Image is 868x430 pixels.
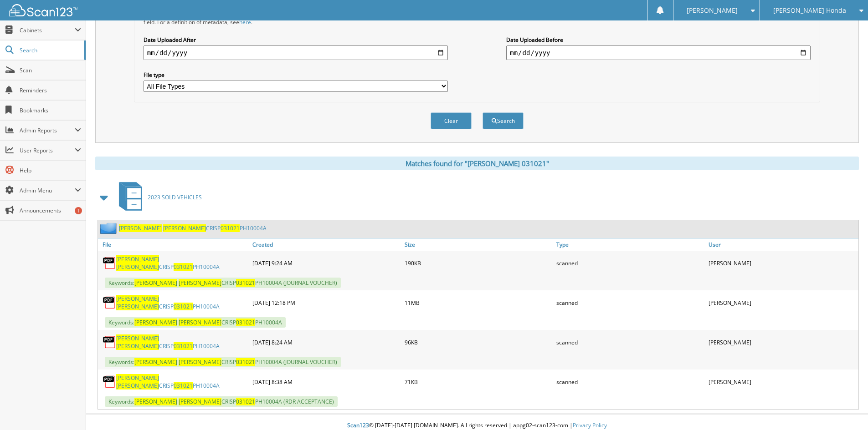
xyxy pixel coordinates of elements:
span: 031021 [174,303,193,310]
a: [PERSON_NAME] [PERSON_NAME]CRISP031021PH10004A [116,295,248,310]
span: 031021 [236,279,255,287]
span: [PERSON_NAME] [134,358,177,366]
div: [PERSON_NAME] [706,332,858,352]
span: 031021 [174,382,193,390]
span: 031021 [236,319,255,326]
span: Keywords: CRISP PH10004A (JOURNAL VOUCHER) [105,357,341,367]
img: folder2.png [100,223,119,234]
span: [PERSON_NAME] [116,382,159,390]
span: [PERSON_NAME] [134,398,177,405]
span: [PERSON_NAME] [116,263,159,271]
a: User [706,238,858,251]
span: [PERSON_NAME] [116,303,159,310]
span: [PERSON_NAME] [119,224,162,232]
span: User Reports [20,147,75,154]
span: Help [20,167,81,174]
span: 031021 [236,398,255,405]
div: [DATE] 8:24 AM [250,332,402,352]
span: 031021 [236,358,255,366]
span: Scan [20,66,81,74]
a: here [239,18,251,26]
span: [PERSON_NAME] [179,319,221,326]
span: Scan123 [347,421,369,429]
iframe: Chat Widget [822,386,868,430]
img: PDF.png [103,256,116,270]
span: [PERSON_NAME] Honda [773,8,846,13]
span: 031021 [174,342,193,350]
label: File type [144,71,448,79]
a: Type [554,238,706,251]
a: 2023 SOLD VEHICLES [113,179,202,215]
span: Keywords: CRISP PH10004A (JOURNAL VOUCHER) [105,278,341,288]
a: [PERSON_NAME] [PERSON_NAME]CRISP031021PH10004A [119,224,267,232]
span: Keywords: CRISP PH10004A (RDR ACCEPTANCE) [105,396,338,407]
span: [PERSON_NAME] [179,279,221,287]
button: Search [483,112,524,129]
a: Size [402,238,555,251]
a: [PERSON_NAME] [PERSON_NAME]CRISP031021PH10004A [116,334,248,350]
div: [DATE] 12:18 PM [250,293,402,313]
div: Matches found for "[PERSON_NAME] 031021" [95,157,859,170]
a: File [98,238,250,251]
div: 71KB [402,372,555,392]
input: start [144,46,448,60]
span: Keywords: CRISP PH10004A [105,317,286,328]
div: 1 [75,207,82,214]
a: [PERSON_NAME] [PERSON_NAME]CRISP031021PH10004A [116,374,248,390]
span: [PERSON_NAME] [116,334,159,342]
span: [PERSON_NAME] [134,319,177,326]
span: 031021 [174,263,193,271]
div: [DATE] 9:24 AM [250,253,402,273]
div: [DATE] 8:38 AM [250,372,402,392]
span: Reminders [20,86,81,94]
img: PDF.png [103,296,116,309]
span: Admin Menu [20,187,75,194]
span: Cabinets [20,26,75,34]
span: 031021 [221,224,240,232]
span: [PERSON_NAME] [116,295,159,303]
span: Announcements [20,207,81,214]
span: Admin Reports [20,126,75,134]
img: PDF.png [103,335,116,349]
div: 11MB [402,293,555,313]
span: Search [20,46,80,54]
div: scanned [554,332,706,352]
span: [PERSON_NAME] [116,374,159,382]
label: Date Uploaded After [144,36,448,44]
div: scanned [554,293,706,313]
span: [PERSON_NAME] [163,224,206,232]
div: [PERSON_NAME] [706,293,858,313]
span: [PERSON_NAME] [134,279,177,287]
div: 96KB [402,332,555,352]
a: Privacy Policy [573,421,607,429]
span: [PERSON_NAME] [116,342,159,350]
div: [PERSON_NAME] [706,372,858,392]
span: Bookmarks [20,106,81,114]
a: Created [250,238,402,251]
div: scanned [554,253,706,273]
span: [PERSON_NAME] [179,358,221,366]
img: scan123-logo-white.svg [9,4,77,16]
div: [PERSON_NAME] [706,253,858,273]
div: scanned [554,372,706,392]
span: [PERSON_NAME] [116,255,159,263]
span: [PERSON_NAME] [687,8,738,13]
label: Date Uploaded Before [506,36,811,44]
img: PDF.png [103,375,116,389]
button: Clear [431,112,472,129]
span: [PERSON_NAME] [179,398,221,405]
a: [PERSON_NAME] [PERSON_NAME]CRISP031021PH10004A [116,255,248,271]
input: end [506,46,811,60]
div: 190KB [402,253,555,273]
span: 2023 SOLD VEHICLES [148,193,202,201]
